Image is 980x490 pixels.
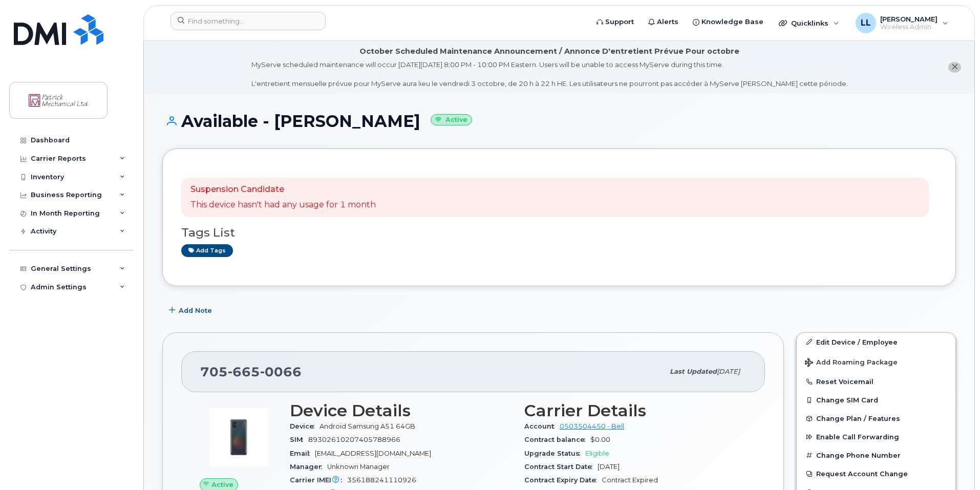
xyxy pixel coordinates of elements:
[816,433,899,441] span: Enable Call Forwarding
[208,407,269,468] img: image20231002-3703462-1ews4ez.jpeg
[585,450,609,457] span: Eligible
[315,450,431,457] span: [EMAIL_ADDRESS][DOMAIN_NAME]
[181,226,937,239] h3: Tags List
[598,463,620,471] span: [DATE]
[816,415,900,422] span: Change Plan / Features
[290,476,347,484] span: Carrier IMEI
[228,364,260,379] span: 665
[431,114,472,126] small: Active
[181,244,233,257] a: Add tags
[797,446,955,464] button: Change Phone Number
[327,463,390,471] span: Unknown Manager
[524,476,602,484] span: Contract Expiry Date
[670,368,717,375] span: Last updated
[797,333,955,351] a: Edit Device / Employee
[797,464,955,483] button: Request Account Change
[290,436,308,443] span: SIM
[797,391,955,409] button: Change SIM Card
[162,112,956,130] h1: Available - [PERSON_NAME]
[717,368,740,375] span: [DATE]
[602,476,658,484] span: Contract Expired
[190,184,376,196] p: Suspension Candidate
[179,306,212,315] span: Add Note
[347,476,416,484] span: 356188241110926
[260,364,302,379] span: 0066
[190,199,376,211] p: This device hasn't had any usage for 1 month
[308,436,400,443] span: 89302610207405788966
[290,401,512,420] h3: Device Details
[797,351,955,372] button: Add Roaming Package
[211,480,233,489] span: Active
[290,463,327,471] span: Manager
[797,428,955,446] button: Enable Call Forwarding
[797,372,955,391] button: Reset Voicemail
[524,463,598,471] span: Contract Start Date
[797,409,955,428] button: Change Plan / Features
[524,450,585,457] span: Upgrade Status
[590,436,610,443] span: $0.00
[200,364,302,379] span: 705
[319,422,415,430] span: Android Samsung A51 64GB
[560,422,624,430] a: 0503504450 - Bell
[290,450,315,457] span: Email
[524,422,560,430] span: Account
[524,401,747,420] h3: Carrier Details
[251,60,848,89] div: MyServe scheduled maintenance will occur [DATE][DATE] 8:00 PM - 10:00 PM Eastern. Users will be u...
[359,46,739,57] div: October Scheduled Maintenance Announcement / Annonce D'entretient Prévue Pour octobre
[524,436,590,443] span: Contract balance
[290,422,319,430] span: Device
[948,62,961,73] button: close notification
[162,302,221,320] button: Add Note
[805,358,898,368] span: Add Roaming Package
